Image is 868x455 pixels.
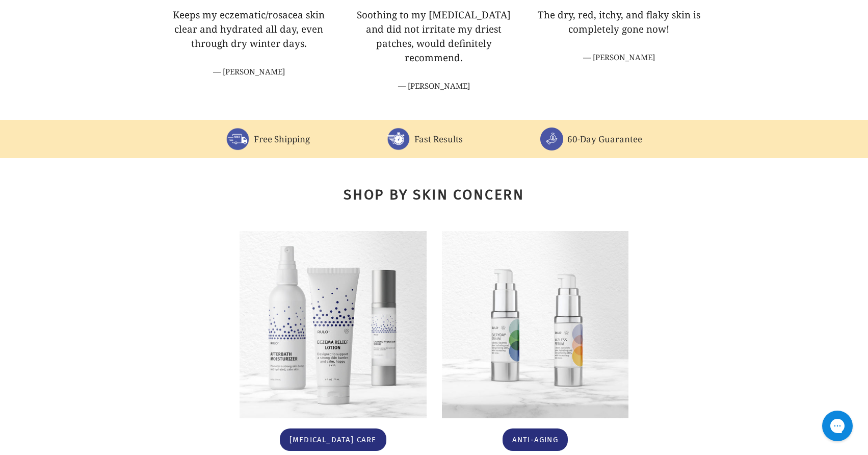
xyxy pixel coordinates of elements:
cite: [PERSON_NAME] [349,80,519,92]
p: 60-Day Guarantee [567,133,642,146]
h2: Shop By Skin Concern [156,186,712,204]
iframe: Gorgias live chat messenger [817,407,858,445]
p: The dry, red, itchy, and flaky skin is completely gone now! [534,8,704,36]
a: Eczema Care: Eczema Care [280,428,386,451]
p: Free Shipping [254,133,310,146]
cite: [PERSON_NAME] [534,52,704,63]
p: Keeps my eczematic/rosacea skin clear and hydrated all day, even through dry winter days. [164,8,334,50]
a: Anti-Aging: Anti-Aging [503,428,568,451]
p: Fast Results [414,133,463,146]
p: Soothing to my [MEDICAL_DATA] and did not irritate my driest patches, would definitely recommend. [349,8,519,65]
cite: [PERSON_NAME] [164,66,334,78]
